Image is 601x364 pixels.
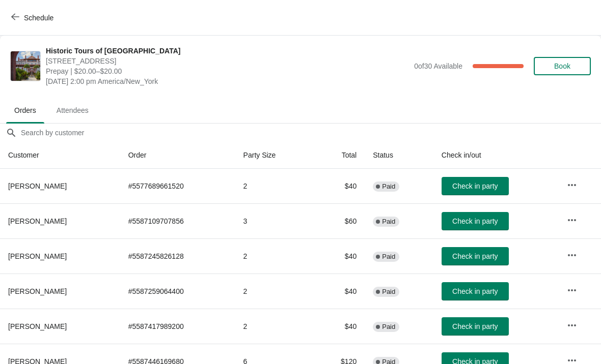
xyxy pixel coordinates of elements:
[382,253,395,261] span: Paid
[8,252,67,260] span: [PERSON_NAME]
[120,142,235,169] th: Order
[433,142,559,169] th: Check in/out
[120,274,235,309] td: # 5587259064400
[313,203,365,238] td: $60
[382,218,395,226] span: Paid
[8,322,67,330] span: [PERSON_NAME]
[46,56,409,66] span: [STREET_ADDRESS]
[365,142,433,169] th: Status
[8,182,67,190] span: [PERSON_NAME]
[414,62,462,70] span: 0 of 30 Available
[235,274,313,309] td: 2
[442,282,509,300] button: Check in party
[120,238,235,274] td: # 5587245826128
[46,46,409,56] span: Historic Tours of [GEOGRAPHIC_DATA]
[534,57,591,75] button: Book
[452,182,498,190] span: Check in party
[235,238,313,274] td: 2
[235,203,313,238] td: 3
[452,252,498,260] span: Check in party
[5,9,62,27] button: Schedule
[120,169,235,203] td: # 5577689661520
[235,169,313,203] td: 2
[8,287,67,295] span: [PERSON_NAME]
[442,317,509,336] button: Check in party
[452,217,498,225] span: Check in party
[313,309,365,344] td: $40
[235,142,313,169] th: Party Size
[11,51,40,81] img: Historic Tours of Flagler College
[6,101,44,119] span: Orders
[442,247,509,265] button: Check in party
[24,14,53,22] span: Schedule
[442,212,509,230] button: Check in party
[46,66,409,76] span: Prepay | $20.00–$20.00
[382,183,395,191] span: Paid
[46,76,409,86] span: [DATE] 2:00 pm America/New_York
[442,177,509,195] button: Check in party
[20,124,601,142] input: Search by customer
[313,142,365,169] th: Total
[120,203,235,238] td: # 5587109707856
[313,169,365,203] td: $40
[554,62,570,70] span: Book
[120,309,235,344] td: # 5587417989200
[48,101,97,119] span: Attendees
[313,274,365,309] td: $40
[8,217,67,225] span: [PERSON_NAME]
[313,238,365,274] td: $40
[452,287,498,295] span: Check in party
[235,309,313,344] td: 2
[382,288,395,296] span: Paid
[382,323,395,331] span: Paid
[452,322,498,330] span: Check in party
